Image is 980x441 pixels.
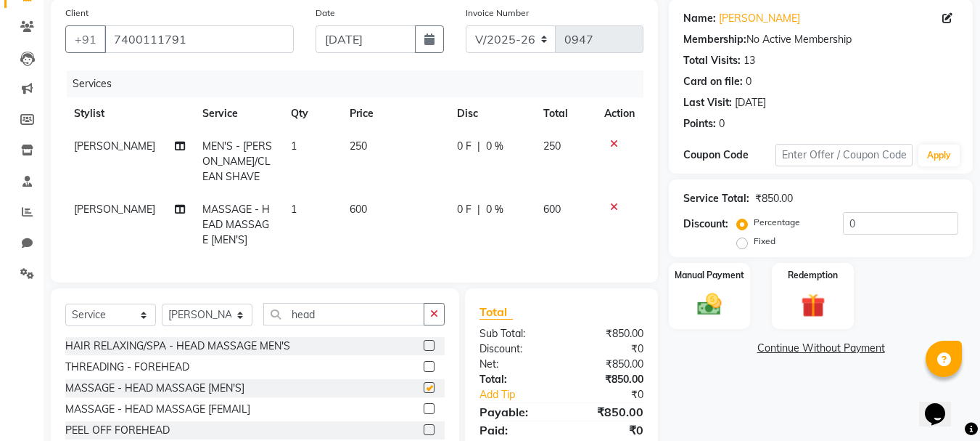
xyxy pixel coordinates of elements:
th: Disc [448,97,535,130]
label: Client [65,7,88,20]
div: Points: [683,116,716,132]
div: Payable: [469,403,561,421]
th: Qty [282,97,341,130]
div: ₹850.00 [561,357,654,372]
span: 0 F [457,202,472,217]
span: 0 % [486,202,503,217]
input: Search by Name/Mobile/Email/Code [104,25,294,53]
div: PEEL OFF FOREHEAD [65,423,170,438]
a: Continue Without Payment [672,341,970,356]
label: Redemption [788,269,838,282]
div: Discount: [683,217,728,232]
th: Action [596,97,643,130]
span: 0 F [457,139,472,154]
div: ₹850.00 [561,403,654,421]
span: 0 % [486,139,503,154]
div: Sub Total: [469,326,561,341]
div: THREADING - FOREHEAD [65,360,189,375]
div: MASSAGE - HEAD MASSAGE [FEMAIL] [65,402,250,417]
div: Name: [683,11,716,26]
label: Invoice Number [466,7,529,20]
div: Services [67,70,654,97]
div: 13 [744,53,755,68]
div: MASSAGE - HEAD MASSAGE [MEN'S] [65,381,244,396]
span: 250 [350,139,367,153]
div: ₹0 [561,341,654,357]
div: Discount: [469,341,561,357]
div: Service Total: [683,191,749,206]
div: 0 [746,74,752,89]
div: ₹0 [561,421,654,439]
div: Last Visit: [683,95,732,110]
th: Price [341,97,448,130]
div: Card on file: [683,74,743,89]
div: ₹850.00 [755,191,793,206]
th: Service [194,97,282,130]
div: ₹850.00 [561,372,654,387]
label: Fixed [754,235,775,248]
div: HAIR RELAXING/SPA - HEAD MASSAGE MEN'S [65,339,290,354]
span: 600 [543,203,561,216]
img: _cash.svg [690,291,729,318]
span: [PERSON_NAME] [74,203,155,216]
a: [PERSON_NAME] [719,11,800,26]
span: | [477,139,480,154]
span: MEN'S - [PERSON_NAME]/CLEAN SHAVE [202,139,272,183]
span: Total [479,304,513,320]
label: Date [316,7,335,20]
span: 250 [543,139,561,153]
span: 1 [291,139,297,153]
input: Enter Offer / Coupon Code [775,144,913,166]
span: MASSAGE - HEAD MASSAGE [MEN'S] [202,203,270,246]
span: [PERSON_NAME] [74,139,155,153]
div: 0 [719,116,725,132]
div: Membership: [683,32,746,47]
th: Stylist [65,97,194,130]
span: | [477,202,480,217]
th: Total [535,97,596,130]
button: +91 [65,25,106,53]
div: Total Visits: [683,53,741,68]
label: Manual Payment [675,269,744,282]
div: ₹850.00 [561,326,654,341]
div: Coupon Code [683,147,775,163]
div: [DATE] [735,95,766,110]
div: ₹0 [577,387,655,402]
div: Paid: [469,421,561,439]
iframe: chat widget [919,383,965,426]
input: Search or Scan [263,303,424,325]
a: Add Tip [469,387,577,402]
div: No Active Membership [683,32,958,47]
div: Total: [469,372,561,387]
span: 600 [350,203,367,216]
span: 1 [291,203,297,216]
div: Net: [469,357,561,372]
button: Apply [918,145,960,166]
img: _gift.svg [794,291,833,320]
label: Percentage [754,216,800,229]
